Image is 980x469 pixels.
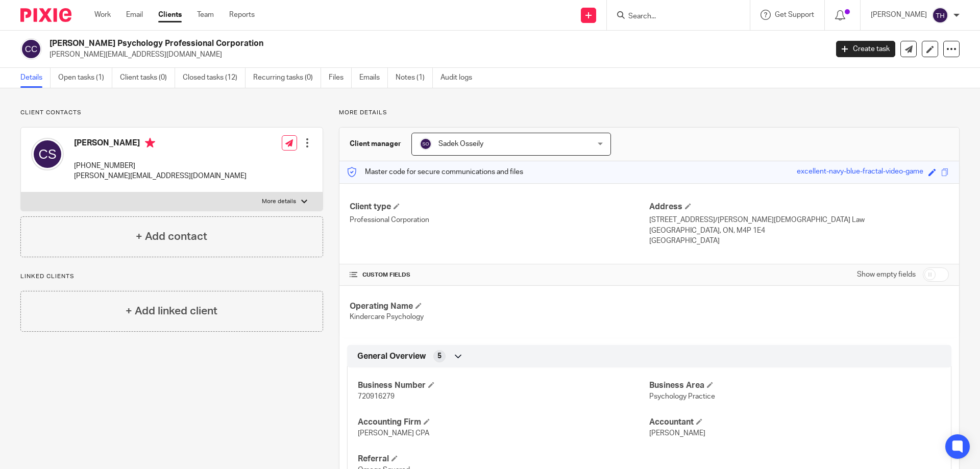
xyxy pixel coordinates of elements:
[350,301,649,312] h4: Operating Name
[627,12,719,21] input: Search
[350,139,401,149] h3: Client manager
[350,215,649,225] p: Professional Corporation
[420,138,432,150] img: svg%3E
[94,10,111,20] a: Work
[437,351,442,361] span: 5
[183,68,246,88] a: Closed tasks (12)
[339,109,960,117] p: More details
[120,68,175,88] a: Client tasks (0)
[262,198,296,206] p: More details
[396,68,433,88] a: Notes (1)
[797,166,923,178] div: excellent-navy-blue-fractal-video-game
[58,68,112,88] a: Open tasks (1)
[329,68,352,88] a: Files
[20,38,42,60] img: svg%3E
[20,68,51,88] a: Details
[20,8,71,22] img: Pixie
[126,303,217,319] h4: + Add linked client
[357,351,426,362] span: General Overview
[649,215,949,225] p: [STREET_ADDRESS]/[PERSON_NAME][DEMOGRAPHIC_DATA] Law
[31,138,64,170] img: svg%3E
[358,454,649,464] h4: Referral
[20,273,323,281] p: Linked clients
[50,50,821,60] p: [PERSON_NAME][EMAIL_ADDRESS][DOMAIN_NAME]
[50,38,667,49] h2: [PERSON_NAME] Psychology Professional Corporation
[20,109,323,117] p: Client contacts
[857,269,916,280] label: Show empty fields
[74,161,247,171] p: [PHONE_NUMBER]
[649,202,949,212] h4: Address
[229,10,255,20] a: Reports
[649,380,941,391] h4: Business Area
[74,171,247,181] p: [PERSON_NAME][EMAIL_ADDRESS][DOMAIN_NAME]
[358,430,429,437] span: [PERSON_NAME] CPA
[359,68,388,88] a: Emails
[350,313,424,320] span: Kindercare Psychology
[932,7,948,23] img: svg%3E
[126,10,143,20] a: Email
[649,430,705,437] span: [PERSON_NAME]
[347,167,523,177] p: Master code for secure communications and files
[649,236,949,246] p: [GEOGRAPHIC_DATA]
[358,393,395,400] span: 720916279
[158,10,182,20] a: Clients
[649,417,941,428] h4: Accountant
[836,41,895,57] a: Create task
[197,10,214,20] a: Team
[649,393,715,400] span: Psychology Practice
[649,226,949,236] p: [GEOGRAPHIC_DATA], ON, M4P 1E4
[358,380,649,391] h4: Business Number
[253,68,321,88] a: Recurring tasks (0)
[775,11,814,18] span: Get Support
[350,202,649,212] h4: Client type
[358,417,649,428] h4: Accounting Firm
[440,68,480,88] a: Audit logs
[350,271,649,279] h4: CUSTOM FIELDS
[438,140,483,147] span: Sadek Osseily
[871,10,927,20] p: [PERSON_NAME]
[74,138,247,151] h4: [PERSON_NAME]
[145,138,155,148] i: Primary
[136,229,207,244] h4: + Add contact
